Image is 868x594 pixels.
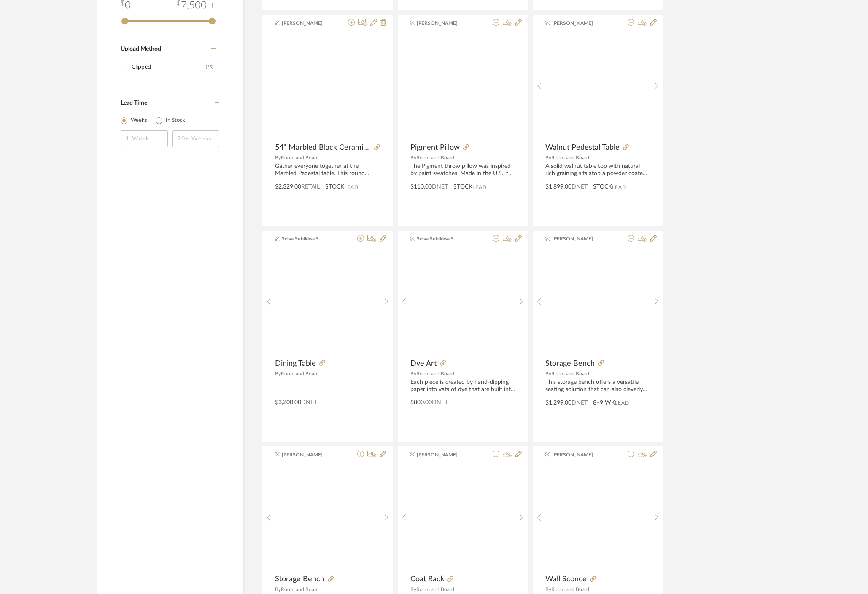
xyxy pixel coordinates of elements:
[417,451,470,459] span: [PERSON_NAME]
[552,451,605,459] span: [PERSON_NAME]
[545,400,571,406] span: $1,299.00
[571,400,588,406] span: DNET
[121,100,147,106] span: Lead Time
[275,575,324,584] span: Storage Bench
[432,400,448,405] span: DNET
[275,163,380,177] div: Gather everyone together at the Marbled Pedestal table. This round modern table features a tapere...
[545,143,620,152] span: Walnut Pedestal Table
[282,235,335,243] span: Selva Subikksa S
[545,163,650,177] div: A solid walnut table top with natural rich graining sits atop a powder coated steel base that is ...
[545,587,551,592] span: By
[121,46,161,52] span: Upload Method
[410,371,416,376] span: By
[281,155,319,160] span: Room and Board
[132,60,206,74] div: Clipped
[552,19,605,27] span: [PERSON_NAME]
[344,184,359,190] span: Lead
[121,130,168,147] input: 1 Week
[275,400,301,405] span: $3,200.00
[593,183,612,192] span: STOCK
[172,130,219,147] input: 20+ Weeks
[417,19,470,27] span: [PERSON_NAME]
[275,359,316,368] span: Dining Table
[551,371,589,376] span: Room and Board
[545,371,551,376] span: By
[281,371,319,376] span: Room and Board
[282,19,335,27] span: [PERSON_NAME]
[410,587,416,592] span: By
[545,575,587,584] span: Wall Sconce
[410,400,432,405] span: $800.00
[416,371,454,376] span: Room and Board
[545,155,551,160] span: By
[593,399,615,408] span: 8–9 WK
[325,183,344,192] span: STOCK
[416,155,454,160] span: Room and Board
[410,163,515,177] div: The Pigment throw pillow was inspired by paint swatches. Made in the U.S., this colorful modern t...
[281,587,319,592] span: Room and Board
[301,184,320,190] span: Retail
[552,235,605,243] span: [PERSON_NAME]
[131,116,147,125] label: Weeks
[432,184,448,190] span: DNET
[545,359,595,368] span: Storage Bench
[545,184,571,190] span: $1,899.00
[275,587,281,592] span: By
[417,235,470,243] span: Selva Subikksa S
[166,116,185,125] label: In Stock
[410,359,437,368] span: Dye Art
[545,379,650,393] div: This storage bench offers a versatile seating solution that can also cleverly keep your items hid...
[410,184,432,190] span: $110.00
[275,184,301,190] span: $2,329.00
[282,451,335,459] span: [PERSON_NAME]
[410,155,416,160] span: By
[301,400,317,405] span: DNET
[206,60,213,74] div: (55)
[410,379,515,393] div: Each piece is created by hand-dipping paper into vats of dye that are built into the ground so no...
[416,587,454,592] span: Room and Board
[275,143,371,152] span: 54" Marbled Black Ceramic Table- 272 lbs - $2329
[551,155,589,160] span: Room and Board
[615,400,629,406] span: Lead
[410,143,460,152] span: Pigment Pillow
[612,184,626,190] span: Lead
[275,155,281,160] span: By
[275,371,281,376] span: By
[410,575,444,584] span: Coat Rack
[472,184,487,190] span: Lead
[551,587,589,592] span: Room and Board
[571,184,588,190] span: DNET
[453,183,472,192] span: STOCK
